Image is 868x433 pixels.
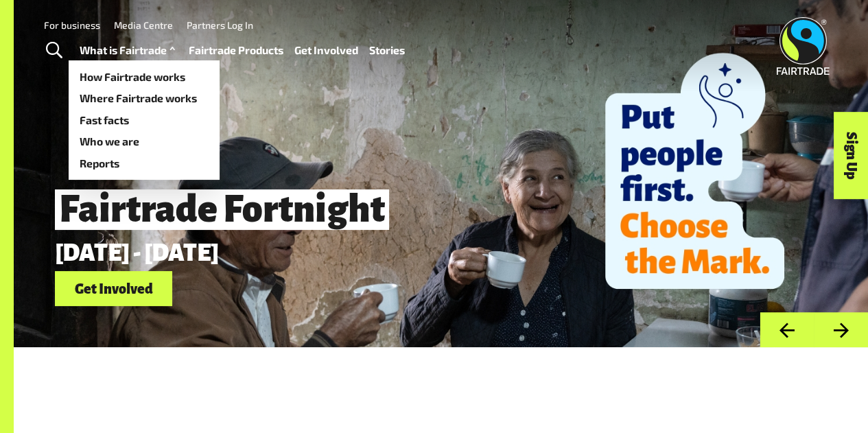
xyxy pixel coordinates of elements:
a: What is Fairtrade [80,40,178,60]
button: Previous [760,312,814,347]
a: Reports [69,152,220,174]
a: Stories [369,40,405,60]
span: Fairtrade Fortnight [55,189,389,230]
a: For business [44,19,100,31]
p: [DATE] - [DATE] [55,240,696,266]
a: Who we are [69,131,220,153]
a: Media Centre [114,19,173,31]
a: Get Involved [294,40,358,60]
img: Fairtrade Australia New Zealand logo [777,17,830,75]
a: Where Fairtrade works [69,87,220,109]
button: Next [814,312,868,347]
a: Get Involved [55,271,172,306]
a: Partners Log In [187,19,253,31]
a: How Fairtrade works [69,66,220,88]
a: Fast facts [69,109,220,131]
a: Fairtrade Products [189,40,283,60]
a: Toggle Search [37,34,71,68]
